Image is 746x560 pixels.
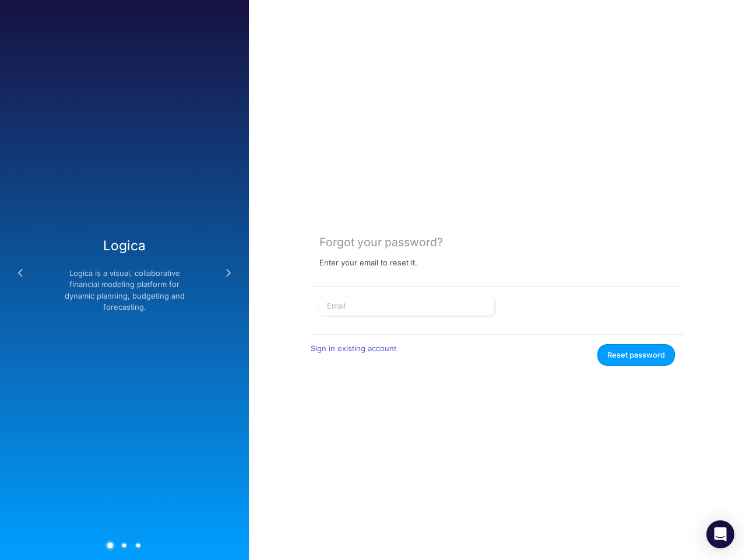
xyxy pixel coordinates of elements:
[56,237,193,253] h3: Logica
[105,540,115,550] button: 1
[319,258,417,268] p: Enter your email to reset it.
[319,236,675,249] div: Forgot your password?
[135,542,142,548] button: 3
[9,261,32,285] button: Previous
[121,542,128,548] button: 2
[56,268,193,313] p: Logica is a visual, collaborative financial modeling platform for dynamic planning, budgeting and...
[217,261,240,285] button: Next
[311,344,396,353] a: Sign in existing account
[597,344,675,366] button: Reset password
[706,520,734,548] div: Open Intercom Messenger
[319,296,494,316] input: Email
